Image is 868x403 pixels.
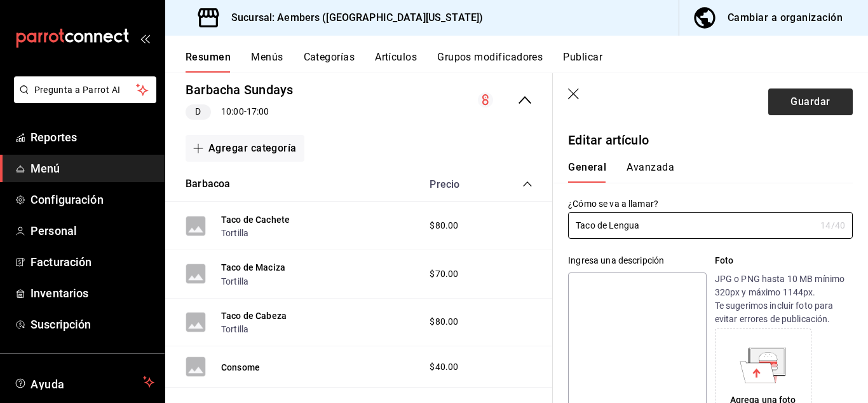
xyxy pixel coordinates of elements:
label: ¿Cómo se va a llamar? [568,199,853,208]
button: Taco de Cabeza [221,309,287,322]
button: Publicar [563,51,602,73]
button: Guardar [768,88,853,115]
span: $70.00 [430,267,458,281]
div: Ingresa una descripción [568,254,706,267]
button: General [568,161,606,183]
button: Tortilla [221,323,248,336]
a: Pregunta a Parrot AI [9,92,156,106]
button: Consome [221,361,260,374]
span: Personal [31,222,154,239]
button: Taco de Maciza [221,261,285,274]
button: Barbacoa [186,177,230,192]
p: JPG o PNG hasta 10 MB mínimo 320px y máximo 1144px. Te sugerimos incluir foto para evitar errores... [715,272,853,326]
button: Artículos [375,51,417,73]
div: navigation tabs [568,161,837,183]
p: Editar artículo [568,131,853,150]
div: Cambiar a organización [728,9,843,27]
span: $40.00 [430,360,458,374]
span: Inventarios [31,285,154,302]
span: Reportes [31,129,154,146]
button: Resumen [186,51,231,73]
h3: Sucursal: Aembers ([GEOGRAPHIC_DATA][US_STATE]) [221,10,483,25]
div: Precio [417,178,498,190]
span: Menú [31,160,154,177]
button: Grupos modificadores [437,51,543,73]
span: D [190,105,206,118]
span: $80.00 [430,219,458,232]
button: open_drawer_menu [140,33,150,43]
div: collapse-menu-row [165,71,553,130]
button: Barbacha Sundays [186,81,293,99]
div: 10:00 - 17:00 [186,104,293,120]
button: Taco de Cachete [221,213,290,226]
button: collapse-category-row [522,179,532,189]
button: Tortilla [221,275,248,288]
span: $80.00 [430,315,458,329]
div: 14 /40 [820,219,845,232]
span: Suscripción [31,316,154,333]
button: Avanzada [627,161,674,183]
button: Agregar categoría [186,135,304,162]
span: Ayuda [31,374,138,390]
button: Menús [251,51,283,73]
button: Categorías [304,51,355,73]
p: Foto [715,254,853,267]
span: Facturación [31,253,154,271]
button: Pregunta a Parrot AI [14,76,156,103]
button: Tortilla [221,227,248,239]
span: Pregunta a Parrot AI [34,83,137,97]
span: Configuración [31,191,154,208]
div: navigation tabs [186,51,868,73]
